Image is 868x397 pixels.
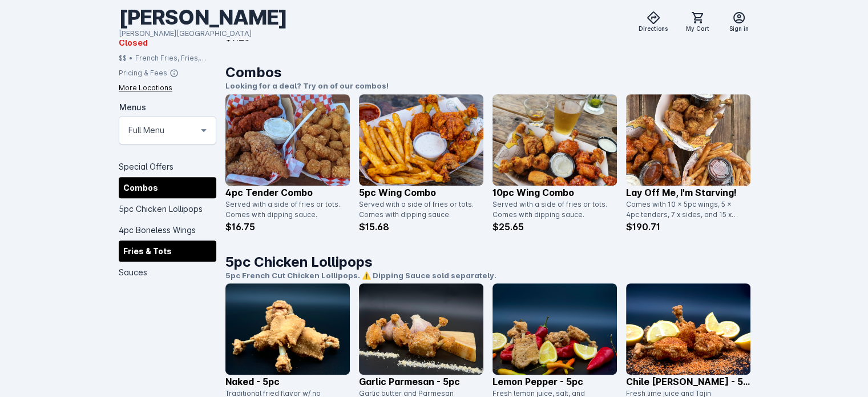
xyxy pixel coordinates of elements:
[359,199,477,220] div: Served with a side of fries or tots. Comes with dipping sauce.
[135,53,216,63] div: French Fries, Fries, Fried Chicken, Tots, Buffalo Wings, Chicken, Wings, Fried Pickles
[492,283,617,375] img: catalog item
[359,94,483,186] img: catalog item
[119,28,287,39] div: [PERSON_NAME][GEOGRAPHIC_DATA]
[639,25,668,33] span: Directions
[626,283,750,375] img: catalog item
[492,220,617,234] p: $25.65
[119,5,287,30] div: [PERSON_NAME]
[359,283,483,375] img: catalog item
[225,283,350,375] img: catalog item
[225,81,750,92] p: Looking for a deal? Try on of our combos!
[626,94,750,186] img: catalog item
[225,252,750,272] h1: 5pc Chicken Lollipops
[119,177,216,198] div: Combos
[359,186,483,199] p: 5pc Wing Combo
[225,62,750,83] h1: Combos
[492,199,610,220] div: Served with a side of fries or tots. Comes with dipping sauce.
[626,199,744,220] div: Comes with 10 x 5pc wings, 5 x 4pc tenders, 7 x sides, and 15 x dipping sauces
[492,186,617,199] p: 10pc Wing Combo
[128,123,164,137] mat-select-trigger: Full Menu
[119,68,167,78] div: Pricing & Fees
[119,219,216,240] div: 4pc Boneless Wings
[119,37,148,49] span: Closed
[119,240,216,262] div: Fries & Tots
[119,198,216,219] div: 5pc Chicken Lollipops
[119,53,127,63] div: $$
[225,199,343,220] div: Served with a side of fries or tots. Comes with dipping sauce.
[225,220,350,234] p: $16.75
[626,220,750,234] p: $190.71
[492,94,617,186] img: catalog item
[119,156,216,177] div: Special Offers
[626,375,750,388] p: Chile [PERSON_NAME] - 5pc
[626,186,750,199] p: Lay off me, I'm starving!
[492,375,617,388] p: Lemon Pepper - 5pc
[359,220,483,234] p: $15.68
[225,270,750,282] p: 5pc French Cut Chicken Lollipops. ⚠️ Dipping Sauce sold separately.
[119,83,172,93] div: More Locations
[359,375,483,388] p: Garlic Parmesan - 5pc
[225,94,350,186] img: catalog item
[119,262,216,283] div: Sauces
[129,53,133,63] div: •
[225,186,350,199] p: 4pc Tender Combo
[225,375,350,388] p: Naked - 5pc
[119,102,146,112] mat-label: Menus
